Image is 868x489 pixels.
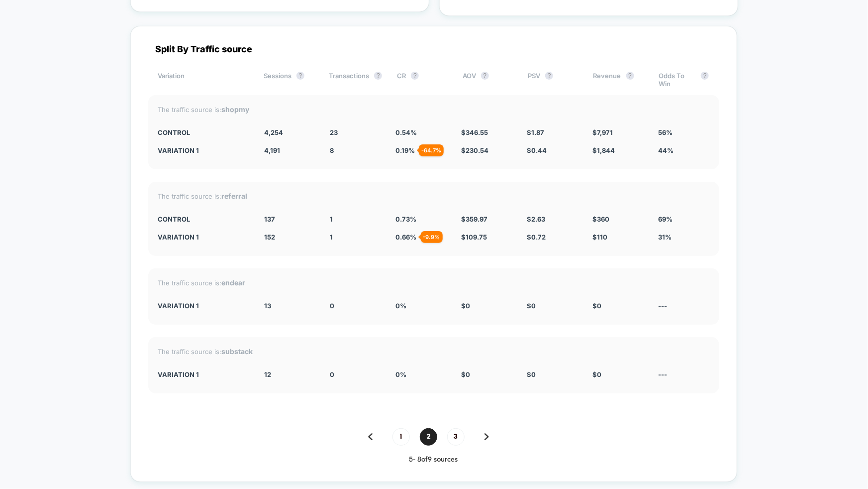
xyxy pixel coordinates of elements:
span: $ 0 [527,302,536,310]
span: $ 346.55 [461,128,488,136]
span: $ 0 [527,370,536,378]
button: ? [411,72,419,80]
span: 152 [264,233,275,241]
span: $ 230.54 [461,146,488,154]
span: $ 2.63 [527,215,545,223]
span: 23 [330,128,338,136]
button: ? [626,72,634,80]
img: pagination forward [484,433,489,440]
div: - 9.9 % [421,231,443,243]
span: 12 [264,370,271,378]
div: The traffic source is: [158,347,709,356]
button: ? [701,72,709,80]
span: $ 1.87 [527,128,544,136]
div: --- [658,302,709,310]
div: Revenue [593,72,644,88]
span: $ 0 [461,370,470,378]
span: 8 [330,146,334,154]
span: $ 109.75 [461,233,487,241]
span: $ 0 [592,302,601,310]
div: --- [658,370,709,378]
span: 0 % [395,370,406,378]
div: CR [397,72,447,88]
span: 1 [392,428,410,446]
button: ? [545,72,553,80]
div: - 64.7 % [419,144,444,156]
div: Odds To Win [659,72,709,88]
div: 44% [658,146,709,154]
strong: shopmy [222,105,250,114]
span: 2 [420,428,437,446]
button: ? [296,72,304,80]
span: $ 360 [592,215,609,223]
span: 137 [264,215,275,223]
div: Sessions [264,72,314,88]
strong: substack [222,347,253,356]
span: $ 0 [461,302,470,310]
span: 1 [330,215,333,223]
div: 5 - 8 of 9 sources [148,456,719,464]
span: 0 [330,302,334,310]
div: CONTROL [158,215,250,223]
span: 0.54 % [395,128,417,136]
div: Split By Traffic source [148,44,719,54]
strong: referral [222,192,248,200]
span: 1 [330,233,333,241]
div: Variation 1 [158,146,250,154]
img: pagination back [368,433,373,440]
div: The traffic source is: [158,192,709,200]
button: ? [481,72,489,80]
span: 3 [447,428,465,446]
span: $ 0 [592,370,601,378]
div: The traffic source is: [158,105,709,114]
span: 0 [330,370,334,378]
span: 0 % [395,302,406,310]
span: $ 110 [592,233,607,241]
span: 0.19 % [395,146,415,154]
strong: endear [222,278,246,287]
span: 0.73 % [395,215,416,223]
div: Transactions [329,72,382,88]
span: 4,254 [264,128,283,136]
div: Variation 1 [158,233,250,241]
span: $ 0.44 [527,146,547,154]
div: 56% [658,128,709,136]
span: $ 359.97 [461,215,487,223]
span: $ 0.72 [527,233,546,241]
div: The traffic source is: [158,278,709,287]
div: Variation [158,72,249,88]
span: 0.66 % [395,233,416,241]
span: $ 1,844 [592,146,615,154]
div: Variation 1 [158,370,250,378]
div: Variation 1 [158,302,250,310]
span: 13 [264,302,271,310]
div: 31% [658,233,709,241]
span: $ 7,971 [592,128,613,136]
span: 4,191 [264,146,280,154]
div: AOV [463,72,513,88]
div: CONTROL [158,128,250,136]
div: 69% [658,215,709,223]
button: ? [374,72,382,80]
div: PSV [528,72,578,88]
